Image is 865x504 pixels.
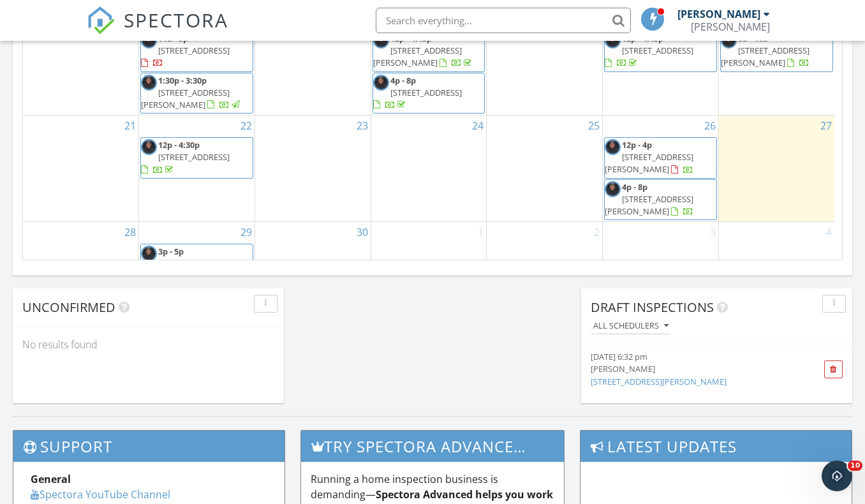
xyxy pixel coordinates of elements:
[487,222,603,286] td: Go to October 2, 2025
[605,181,621,197] img: new_headshot.png
[13,327,284,362] div: No results found
[139,222,255,286] td: Go to September 29, 2025
[591,376,727,387] a: [STREET_ADDRESS][PERSON_NAME]
[141,246,230,281] a: 3p - 5p [STREET_ADDRESS][PERSON_NAME]
[139,8,255,115] td: Go to September 15, 2025
[140,31,253,72] a: 11a - 3p [STREET_ADDRESS]
[141,258,230,281] span: [STREET_ADDRESS][PERSON_NAME]
[604,31,717,72] a: 12p - 4:45p [STREET_ADDRESS]
[591,363,801,375] div: [PERSON_NAME]
[238,222,255,242] a: Go to September 29, 2025
[122,115,138,136] a: Go to September 21, 2025
[141,139,230,175] a: 12p - 4:30p [STREET_ADDRESS]
[848,461,862,471] span: 10
[622,181,647,193] span: 4p - 8p
[605,139,621,155] img: new_headshot.png
[31,487,170,501] a: Spectora YouTube Channel
[603,222,719,286] td: Go to October 3, 2025
[141,75,242,110] a: 1:30p - 3:30p [STREET_ADDRESS][PERSON_NAME]
[354,222,371,242] a: Go to September 30, 2025
[158,45,230,56] span: [STREET_ADDRESS]
[158,246,184,257] span: 3p - 5p
[591,299,714,316] span: Draft Inspections
[718,222,834,286] td: Go to October 4, 2025
[13,431,285,462] h3: Support
[373,45,462,68] span: [STREET_ADDRESS][PERSON_NAME]
[580,431,852,462] h3: Latest Updates
[31,472,71,486] strong: General
[124,6,228,33] span: SPECTORA
[603,8,719,115] td: Go to September 19, 2025
[702,115,718,136] a: Go to September 26, 2025
[23,115,139,222] td: Go to September 21, 2025
[824,222,834,242] a: Go to October 4, 2025
[487,115,603,222] td: Go to September 25, 2025
[376,8,631,33] input: Search everything...
[591,351,801,388] a: [DATE] 6:32 pm [PERSON_NAME] [STREET_ADDRESS][PERSON_NAME]
[603,115,719,222] td: Go to September 26, 2025
[818,115,834,136] a: Go to September 27, 2025
[23,8,139,115] td: Go to September 14, 2025
[373,75,389,91] img: new_headshot.png
[373,73,485,114] a: 4p - 8p [STREET_ADDRESS]
[141,139,157,155] img: new_headshot.png
[591,222,602,242] a: Go to October 2, 2025
[141,87,230,110] span: [STREET_ADDRESS][PERSON_NAME]
[122,222,138,242] a: Go to September 28, 2025
[139,115,255,222] td: Go to September 22, 2025
[718,115,834,222] td: Go to September 27, 2025
[22,299,115,316] span: Unconfirmed
[373,75,462,110] a: 4p - 8p [STREET_ADDRESS]
[255,222,371,286] td: Go to September 30, 2025
[691,20,770,33] div: Jeramie Nelson
[255,8,371,115] td: Go to September 16, 2025
[677,8,760,20] div: [PERSON_NAME]
[390,33,432,44] span: 12p - 4:45p
[158,75,207,86] span: 1:30p - 3:30p
[373,31,485,72] a: 12p - 4:45p [STREET_ADDRESS][PERSON_NAME]
[593,322,669,330] div: All schedulers
[255,115,371,222] td: Go to September 23, 2025
[141,75,157,91] img: new_headshot.png
[622,139,652,151] span: 12p - 4p
[87,17,228,44] a: SPECTORA
[605,151,693,175] span: [STREET_ADDRESS][PERSON_NAME]
[371,115,487,222] td: Go to September 24, 2025
[586,115,602,136] a: Go to September 25, 2025
[487,8,603,115] td: Go to September 18, 2025
[469,115,486,136] a: Go to September 24, 2025
[605,181,693,217] a: 4p - 8p [STREET_ADDRESS][PERSON_NAME]
[141,246,157,262] img: new_headshot.png
[371,8,487,115] td: Go to September 17, 2025
[604,137,717,179] a: 12p - 4p [STREET_ADDRESS][PERSON_NAME]
[140,137,253,179] a: 12p - 4:30p [STREET_ADDRESS]
[140,244,253,285] a: 3p - 5p [STREET_ADDRESS][PERSON_NAME]
[591,318,671,335] button: All schedulers
[822,461,852,491] iframe: Intercom live chat
[390,75,416,86] span: 4p - 8p
[140,73,253,114] a: 1:30p - 3:30p [STREET_ADDRESS][PERSON_NAME]
[301,431,565,462] h3: Try spectora advanced [DATE]
[721,33,810,68] a: 8a - 10a [STREET_ADDRESS][PERSON_NAME]
[23,222,139,286] td: Go to September 28, 2025
[158,151,230,163] span: [STREET_ADDRESS]
[720,31,833,72] a: 8a - 10a [STREET_ADDRESS][PERSON_NAME]
[390,87,462,98] span: [STREET_ADDRESS]
[371,222,487,286] td: Go to October 1, 2025
[373,33,474,68] a: 12p - 4:45p [STREET_ADDRESS][PERSON_NAME]
[87,6,115,34] img: The Best Home Inspection Software - Spectora
[718,8,834,115] td: Go to September 20, 2025
[707,222,718,242] a: Go to October 3, 2025
[141,33,230,68] a: 11a - 3p [STREET_ADDRESS]
[605,193,693,217] span: [STREET_ADDRESS][PERSON_NAME]
[604,179,717,221] a: 4p - 8p [STREET_ADDRESS][PERSON_NAME]
[622,33,663,44] span: 12p - 4:45p
[738,33,768,44] span: 8a - 10a
[475,222,486,242] a: Go to October 1, 2025
[158,139,200,151] span: 12p - 4:30p
[605,139,693,175] a: 12p - 4p [STREET_ADDRESS][PERSON_NAME]
[605,33,693,68] a: 12p - 4:45p [STREET_ADDRESS]
[721,45,810,68] span: [STREET_ADDRESS][PERSON_NAME]
[622,45,693,56] span: [STREET_ADDRESS]
[354,115,371,136] a: Go to September 23, 2025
